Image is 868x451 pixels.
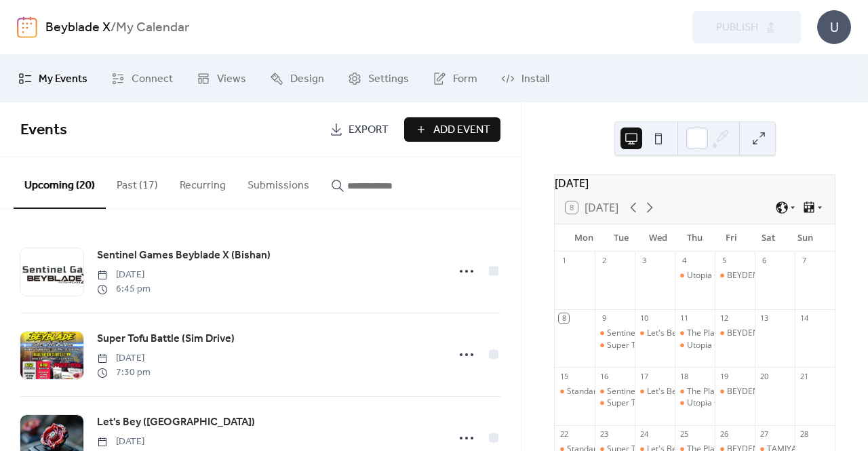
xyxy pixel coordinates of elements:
div: Let's Bey (Canberra) [635,386,675,397]
div: 27 [759,429,769,439]
span: Settings [368,71,409,87]
span: Add Event [433,122,490,138]
div: Let's Bey ([GEOGRAPHIC_DATA]) [647,386,770,397]
div: Utopia Games Beyblade (Bishan) [675,270,715,281]
a: Export [319,117,399,142]
div: 19 [719,371,729,381]
div: 3 [639,256,649,266]
div: Mon [566,224,602,252]
button: Past (17) [106,157,169,208]
div: Tue [602,224,639,252]
span: My Events [39,71,87,87]
span: Form [453,71,477,87]
div: 8 [559,313,569,323]
span: 6:45 pm [97,282,151,296]
span: Connect [132,71,173,87]
div: Utopia Games Beyblade (Bishan) [687,397,812,409]
div: The Playground 217 Henderson Road [675,328,715,339]
img: logo [17,16,37,38]
b: / [111,15,116,41]
div: Utopia Games Beyblade (Bishan) [675,340,715,351]
span: 7:30 pm [97,366,151,380]
div: BEYDEN (Comm Tournament) [727,386,840,397]
div: 13 [759,313,769,323]
span: Install [521,71,549,87]
div: Fri [713,224,750,252]
a: My Events [8,60,98,97]
div: Sentinel Games Beyblade X (Bishan) [607,386,744,397]
div: 5 [719,256,729,266]
div: Sun [787,224,824,252]
span: Sentinel Games Beyblade X (Bishan) [97,248,271,264]
div: The Playground 217 Henderson Road [675,386,715,397]
div: 25 [679,429,689,439]
span: [DATE] [97,268,151,282]
div: BEYDEN (Comm Tournament) [715,386,755,397]
button: Recurring [169,157,237,208]
div: Sentinel Games Beyblade X (Bishan) [595,386,635,397]
div: Utopia Games Beyblade (Bishan) [687,270,812,281]
div: 20 [759,371,769,381]
div: BEYDEN (Comm & G3 Tournament) [715,328,755,339]
div: Wed [639,224,676,252]
span: Let's Bey ([GEOGRAPHIC_DATA]) [97,414,255,431]
div: Let's Bey (Canberra) [635,328,675,339]
div: Sentinel Games Beyblade X (Bishan) [595,328,635,339]
div: [DATE] [555,175,835,191]
span: Export [349,122,389,138]
div: 11 [679,313,689,323]
div: BEYDEN (Comm & G3 Tournament) [727,328,861,339]
div: 16 [599,371,609,381]
div: BEYDEN (NorthShore) [715,270,755,281]
div: Super Tofu Battle (Sim Drive) [607,340,717,351]
div: Standard SG BBX Format (Comm & G3 Tournament) [567,386,764,397]
div: Sat [750,224,787,252]
a: Views [186,60,256,97]
div: Utopia Games Beyblade (Bishan) [675,397,715,409]
span: [DATE] [97,435,151,449]
div: Utopia Games Beyblade (Bishan) [687,340,812,351]
div: 10 [639,313,649,323]
a: Super Tofu Battle (Sim Drive) [97,330,235,348]
div: 6 [759,256,769,266]
div: Let's Bey ([GEOGRAPHIC_DATA]) [647,328,770,339]
div: Standard SG BBX Format (Comm & G3 Tournament) [555,386,595,397]
button: Submissions [237,157,320,208]
div: 18 [679,371,689,381]
div: 24 [639,429,649,439]
span: Super Tofu Battle (Sim Drive) [97,331,235,347]
button: Add Event [404,117,500,142]
a: Settings [338,60,419,97]
a: Connect [101,60,183,97]
a: Design [260,60,334,97]
span: Design [290,71,324,87]
div: 21 [799,371,809,381]
div: 17 [639,371,649,381]
div: Super Tofu Battle (Sim Drive) [595,340,635,351]
div: 15 [559,371,569,381]
div: Super Tofu Battle (Sim Drive) [595,397,635,409]
div: 4 [679,256,689,266]
div: U [817,10,851,44]
a: Let's Bey ([GEOGRAPHIC_DATA]) [97,414,255,431]
div: Super Tofu Battle (Sim Drive) [607,397,717,409]
div: 26 [719,429,729,439]
div: 9 [599,313,609,323]
div: Thu [676,224,713,252]
b: My Calendar [116,15,189,41]
a: Beyblade X [45,15,111,41]
div: 1 [559,256,569,266]
div: 7 [799,256,809,266]
span: Events [20,115,67,145]
button: Upcoming (20) [14,157,106,209]
div: 12 [719,313,729,323]
div: BEYDEN (NorthShore) [727,270,810,281]
div: 14 [799,313,809,323]
div: 22 [559,429,569,439]
div: Sentinel Games Beyblade X (Bishan) [607,328,744,339]
span: Views [217,71,246,87]
div: 23 [599,429,609,439]
span: [DATE] [97,351,151,366]
div: 28 [799,429,809,439]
